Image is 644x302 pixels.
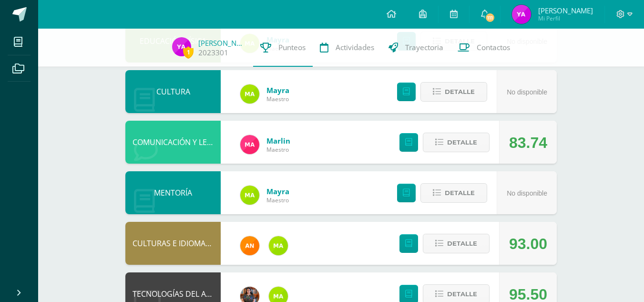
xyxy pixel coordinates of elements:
a: Mayra [266,85,289,95]
span: No disponible [507,189,547,197]
span: Actividades [336,42,374,52]
div: MENTORÍA [125,171,221,214]
a: Actividades [313,29,381,67]
span: Maestro [266,95,289,103]
span: [PERSON_NAME] [538,6,593,15]
button: Detalle [423,133,490,152]
a: Trayectoria [381,29,450,67]
div: CULTURAS E IDIOMAS MAYAS, GARÍFUNA O XINCA [125,222,221,265]
img: ca51be06ee6568e83a4be8f0f0221dfb.png [240,135,259,154]
span: Contactos [477,42,510,52]
span: Trayectoria [405,42,443,52]
a: [PERSON_NAME] [198,38,246,48]
div: CULTURA [125,70,221,113]
img: 75b6448d1a55a94fef22c1dfd553517b.png [240,186,259,205]
a: Mayra [266,187,289,196]
span: 111 [485,12,495,23]
img: 75b6448d1a55a94fef22c1dfd553517b.png [240,84,259,104]
span: No disponible [507,88,547,96]
span: Detalle [447,134,477,151]
img: 7575a8a1c79c319b1cee695d012c06bb.png [172,37,191,56]
span: Mi Perfil [538,14,593,22]
div: 93.00 [509,222,547,265]
span: Detalle [447,235,477,252]
span: 1 [183,46,194,58]
button: Detalle [420,183,487,203]
a: Punteos [253,29,313,67]
img: fc6731ddebfef4a76f049f6e852e62c4.png [240,236,259,255]
span: Punteos [278,42,306,52]
div: COMUNICACIÓN Y LENGUAJE, IDIOMA EXTRANJERO [125,121,221,164]
span: Maestro [266,196,289,204]
div: 83.74 [509,121,547,164]
a: 2023301 [198,48,228,58]
a: Marlin [266,136,290,146]
a: Contactos [450,29,517,67]
span: Maestro [266,146,290,154]
span: Detalle [445,83,475,101]
button: Detalle [420,82,487,102]
img: 75b6448d1a55a94fef22c1dfd553517b.png [269,236,288,255]
img: 7575a8a1c79c319b1cee695d012c06bb.png [512,5,531,24]
span: Detalle [445,184,475,202]
button: Detalle [423,234,490,253]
